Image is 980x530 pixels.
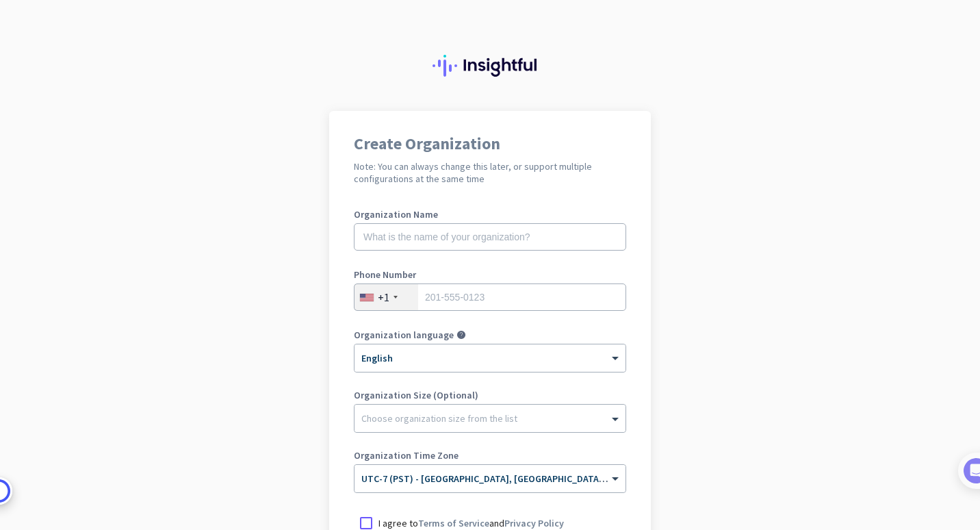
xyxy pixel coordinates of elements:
label: Organization language [354,330,454,340]
label: Phone Number [354,270,626,279]
input: What is the name of your organization? [354,223,626,251]
p: I agree to and [378,516,564,530]
input: 201-555-0123 [354,283,626,311]
label: Organization Name [354,210,626,219]
h1: Create Organization [354,136,626,152]
div: +1 [378,290,389,304]
a: Privacy Policy [504,517,564,529]
a: Terms of Service [418,517,489,529]
label: Organization Size (Optional) [354,390,626,400]
label: Organization Time Zone [354,451,626,460]
img: Insightful [433,55,547,77]
i: help [456,330,466,340]
h2: Note: You can always change this later, or support multiple configurations at the same time [354,160,626,185]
